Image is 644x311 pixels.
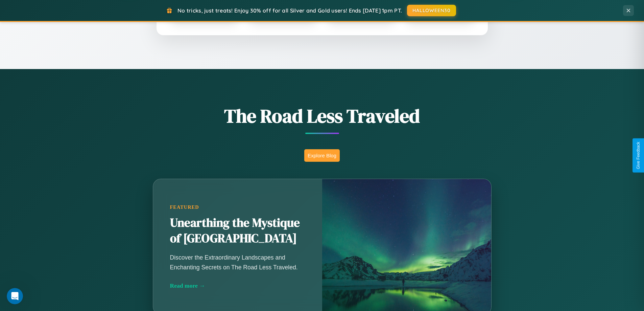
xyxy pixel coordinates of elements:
iframe: Intercom live chat [7,288,23,304]
span: No tricks, just treats! Enjoy 30% off for all Silver and Gold users! Ends [DATE] 1pm PT. [177,7,402,14]
div: Read more → [170,282,305,289]
h2: Unearthing the Mystique of [GEOGRAPHIC_DATA] [170,215,305,246]
div: Give Feedback [636,142,641,169]
p: Discover the Extraordinary Landscapes and Enchanting Secrets on The Road Less Traveled. [170,253,305,272]
button: Explore Blog [304,149,340,162]
div: Featured [170,204,305,210]
h1: The Road Less Traveled [119,103,525,129]
button: HALLOWEEN30 [407,5,456,16]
